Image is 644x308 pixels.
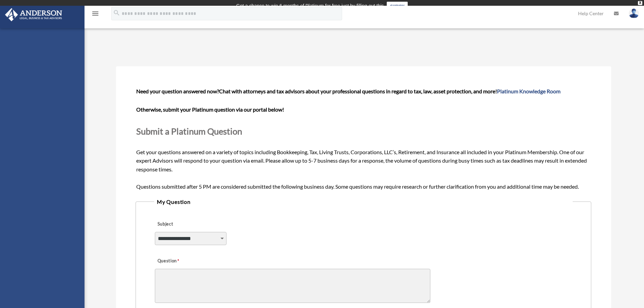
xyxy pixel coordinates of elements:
a: survey [387,2,408,10]
a: menu [91,12,99,18]
div: close [638,1,642,5]
a: Platinum Knowledge Room [497,88,560,94]
i: search [113,9,120,17]
span: Need your question answered now? [136,88,219,94]
label: Question [155,256,207,266]
img: User Pic [629,8,639,18]
span: Submit a Platinum Question [136,126,242,136]
div: Get a chance to win 6 months of Platinum for free just by filling out this [236,2,384,10]
i: menu [91,9,99,18]
span: Get your questions answered on a variety of topics including Bookkeeping, Tax, Living Trusts, Cor... [136,88,591,190]
img: Anderson Advisors Platinum Portal [3,8,64,21]
label: Subject [155,219,219,229]
legend: My Question [154,197,573,207]
span: Chat with attorneys and tax advisors about your professional questions in regard to tax, law, ass... [219,88,560,94]
b: Otherwise, submit your Platinum question via our portal below! [136,106,284,113]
